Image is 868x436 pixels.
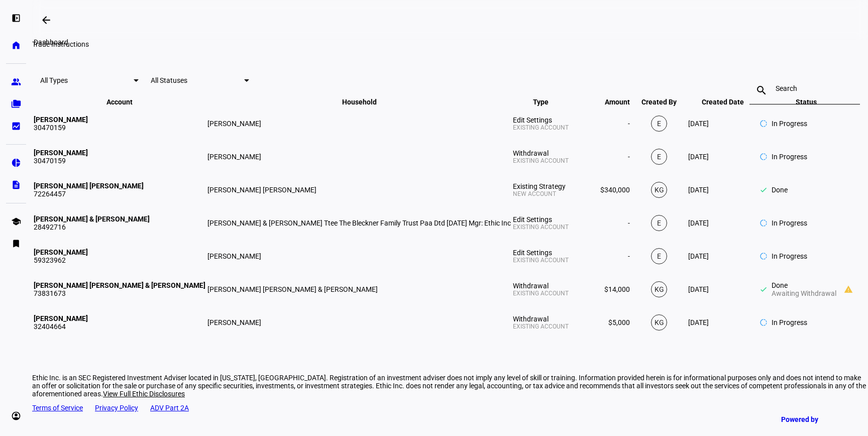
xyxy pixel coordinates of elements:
td: [DATE] [688,273,758,305]
div: Dashboard [30,36,72,48]
input: Search [776,84,834,92]
div: Existing Account [513,290,569,297]
eth-mat-symbol: folder_copy [11,99,21,109]
td: - [570,207,630,239]
div: Existing Account [513,224,569,231]
td: - [570,107,630,140]
td: [DATE] [688,240,758,272]
eth-mat-symbol: bookmark [11,239,21,249]
td: [PERSON_NAME] [207,107,511,140]
div: Done [772,186,788,194]
td: [DATE] [688,174,758,206]
strong: [PERSON_NAME] [PERSON_NAME] [34,182,144,190]
div: Trade Instructions [32,40,635,48]
div: Existing Account [513,124,569,131]
a: description [6,175,26,195]
div: KG [651,314,667,331]
td: [PERSON_NAME] [207,240,511,272]
div: Existing Account [513,323,569,330]
span: All Types [40,76,68,84]
div: E [651,248,667,264]
a: ADV Part 2A [150,404,189,412]
td: [DATE] [688,141,758,173]
td: [PERSON_NAME] [PERSON_NAME] & [PERSON_NAME] [207,273,511,305]
div: E [651,215,667,231]
td: [DATE] [688,107,758,140]
div: In Progress [772,219,807,227]
mat-icon: done [759,186,768,194]
div: New Account [513,190,569,197]
div: Withdrawal [513,149,569,157]
td: 30470159 [33,107,206,140]
strong: [PERSON_NAME] [34,116,88,124]
td: 30470159 [33,141,206,173]
eth-mat-symbol: bid_landscape [11,121,21,131]
div: Ethic Inc. is an SEC Registered Investment Adviser located in [US_STATE], [GEOGRAPHIC_DATA]. Regi... [32,374,868,398]
div: Edit Settings [513,215,569,224]
div: Awaiting Withdrawal [772,289,836,297]
a: Privacy Policy [95,404,138,412]
div: E [651,116,667,132]
strong: [PERSON_NAME] [34,314,88,322]
a: bid_landscape [6,116,26,136]
td: 59323962 [33,240,206,272]
div: Edit Settings [513,249,569,257]
div: E [651,149,667,165]
span: View Full Ethic Disclosures [103,390,185,398]
span: Created By [641,98,677,106]
eth-mat-symbol: description [11,180,21,190]
div: Existing Account [513,257,569,264]
div: KG [651,182,667,198]
td: [DATE] [688,207,758,239]
div: In Progress [772,120,807,128]
td: [PERSON_NAME] [PERSON_NAME] [207,174,511,206]
a: Terms of Service [32,404,83,412]
eth-mat-symbol: account_circle [11,411,21,421]
td: [PERSON_NAME] & [PERSON_NAME] Ttee The Bleckner Family Trust Paa Dtd [DATE] Mgr: Ethic Inc [207,207,511,239]
span: Type [533,98,549,106]
td: 72264457 [33,174,206,206]
mat-icon: arrow_backwards [40,14,52,26]
td: [DATE] [688,306,758,339]
td: $14,000 [570,273,630,305]
td: 28492716 [33,207,206,239]
div: Withdrawal [513,282,569,290]
div: KG [651,281,667,297]
eth-mat-symbol: home [11,40,21,50]
div: Edit Settings [513,116,569,124]
eth-mat-symbol: pie_chart [11,158,21,168]
td: 32404664 [33,306,206,339]
eth-mat-symbol: left_panel_open [11,13,21,23]
strong: [PERSON_NAME] [34,149,88,157]
span: Account [106,98,133,106]
span: Created Date [702,98,744,106]
a: Powered by [776,410,853,428]
eth-mat-symbol: school [11,216,21,227]
td: [PERSON_NAME] [207,141,511,173]
div: In Progress [772,318,807,326]
td: - [570,240,630,272]
mat-icon: warning [844,285,853,294]
span: Amount [605,98,630,106]
td: [PERSON_NAME] [207,306,511,339]
div: Withdrawal [513,315,569,323]
mat-icon: search [749,84,774,96]
td: 73831673 [33,273,206,305]
div: Existing Account [513,157,569,164]
strong: [PERSON_NAME] [34,248,88,256]
strong: [PERSON_NAME] & [PERSON_NAME] [34,215,150,223]
div: Done [772,281,836,289]
div: In Progress [772,153,807,161]
mat-icon: done [759,285,768,293]
a: group [6,72,26,92]
div: In Progress [772,252,807,260]
a: folder_copy [6,94,26,114]
td: $340,000 [570,174,630,206]
a: home [6,35,26,55]
div: Existing Strategy [513,182,569,190]
eth-mat-symbol: group [11,77,21,87]
td: $5,000 [570,306,630,339]
span: All Statuses [151,76,187,84]
span: Household [342,98,377,106]
a: pie_chart [6,153,26,173]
